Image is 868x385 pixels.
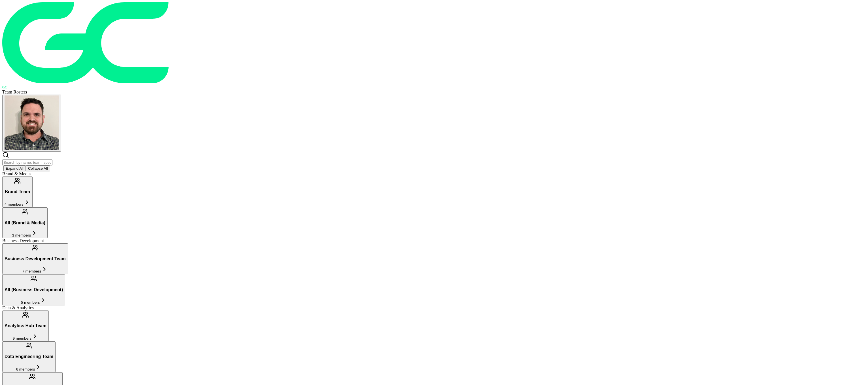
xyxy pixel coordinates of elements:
button: Data Engineering Team6 members [2,341,56,372]
span: Team Rosters [2,90,27,94]
span: 5 members [21,300,40,305]
h3: Analytics Hub Team [5,323,46,328]
span: 7 members [22,269,41,273]
button: Expand All [3,165,26,171]
span: 3 members [12,233,31,237]
span: 6 members [16,367,35,371]
span: Brand & Media [2,171,31,176]
button: All (Business Development)5 members [2,274,65,305]
span: 9 members [13,336,32,341]
span: Data & Analytics [2,305,34,310]
h3: All (Business Development) [5,287,63,292]
span: Business Development [2,238,44,243]
button: All (Brand & Media)3 members [2,207,48,238]
h3: All (Brand & Media) [5,220,45,226]
h3: Business Development Team [5,256,66,261]
h3: Data Engineering Team [5,354,53,359]
button: Analytics Hub Team9 members [2,310,49,341]
h3: Brand Team [5,189,30,194]
span: 4 members [5,202,24,207]
input: Search by name, team, specialty, or title... [2,159,52,165]
button: Business Development Team7 members [2,243,68,274]
button: Brand Team4 members [2,176,33,207]
button: Collapse All [26,165,50,171]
